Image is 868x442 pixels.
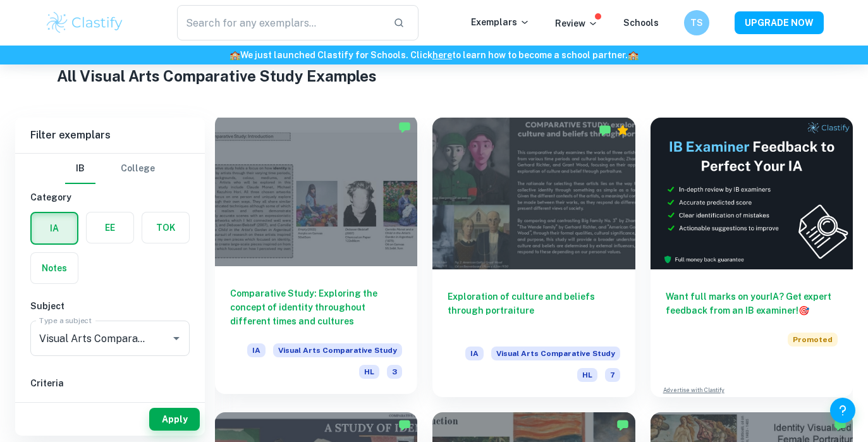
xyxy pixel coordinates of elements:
img: Clastify logo [45,10,125,35]
span: Visual Arts Comparative Study [273,343,402,357]
button: IB [65,154,95,184]
input: Search for any exemplars... [177,5,384,40]
label: Type a subject [39,315,92,326]
img: Thumbnail [651,118,853,269]
span: Visual Arts Comparative Study [491,347,620,360]
img: Marked [616,419,629,431]
h6: Comparative Study: Exploring the concept of identity throughout different times and cultures [230,286,402,328]
button: IA [32,213,77,243]
h1: All Visual Arts Comparative Study Examples [57,64,811,87]
button: Help and Feedback [830,398,855,423]
button: EE [87,212,133,243]
h6: Subject [30,299,190,313]
img: Marked [834,419,847,431]
h6: Criteria [30,376,190,390]
button: UPGRADE NOW [735,11,824,34]
a: Exploration of culture and beliefs through portraitureIAVisual Arts Comparative StudyHL7 [432,118,635,397]
span: Promoted [788,333,838,347]
button: Open [168,329,185,347]
button: College [121,154,155,184]
h6: Filter exemplars [15,118,205,153]
img: Marked [398,419,411,431]
a: Advertise with Clastify [663,386,724,395]
div: Filter type choice [65,154,155,184]
span: IA [247,343,266,357]
h6: Category [30,190,190,204]
button: Notes [31,253,78,283]
img: Marked [599,124,611,137]
img: Marked [398,121,411,133]
h6: We just launched Clastify for Schools. Click to learn how to become a school partner. [3,48,865,62]
span: 🏫 [229,50,240,60]
button: TS [684,10,709,35]
span: 7 [605,368,620,382]
a: here [432,50,452,60]
p: Exemplars [471,15,530,29]
span: 3 [387,365,402,379]
a: Schools [623,18,659,28]
a: Comparative Study: Exploring the concept of identity throughout different times and culturesIAVis... [215,118,417,397]
p: Review [555,16,598,30]
button: Apply [149,408,200,431]
span: 🏫 [628,50,639,60]
span: IA [465,347,484,360]
span: HL [577,368,597,382]
h6: Want full marks on your IA ? Get expert feedback from an IB examiner! [666,290,838,317]
span: 🎯 [798,305,809,316]
span: HL [359,365,379,379]
button: TOK [142,212,189,243]
a: Want full marks on yourIA? Get expert feedback from an IB examiner!PromotedAdvertise with Clastify [651,118,853,397]
div: Premium [616,124,629,137]
h6: Exploration of culture and beliefs through portraiture [448,290,620,331]
h6: TS [689,16,704,30]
